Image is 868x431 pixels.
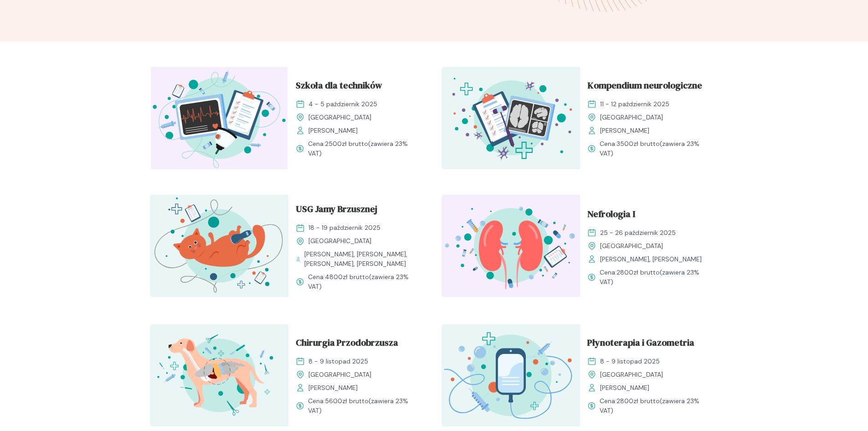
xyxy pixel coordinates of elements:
[296,336,398,353] span: Chirurgia Przodobrzusza
[600,254,702,264] span: [PERSON_NAME], [PERSON_NAME]
[308,370,371,379] span: [GEOGRAPHIC_DATA]
[587,78,711,96] a: Kompendium neurologiczne
[600,383,649,393] span: [PERSON_NAME]
[325,140,368,148] span: 2500 zł brutto
[600,113,663,122] span: [GEOGRAPHIC_DATA]
[600,241,663,251] span: [GEOGRAPHIC_DATA]
[587,336,711,353] a: Płynoterapia i Gazometria
[587,207,711,224] a: Nefrologia I
[442,67,580,169] img: Z2B805bqstJ98kzs_Neuro_T.svg
[616,268,660,276] span: 2800 zł brutto
[600,370,663,379] span: [GEOGRAPHIC_DATA]
[600,126,649,135] span: [PERSON_NAME]
[296,78,382,96] span: Szkoła dla techników
[600,268,711,287] span: Cena: (zawiera 23% VAT)
[587,207,635,224] span: Nefrologia I
[600,357,660,366] span: 8 - 9 listopad 2025
[600,139,711,158] span: Cena: (zawiera 23% VAT)
[587,336,694,353] span: Płynoterapia i Gazometria
[308,236,371,246] span: [GEOGRAPHIC_DATA]
[308,99,377,109] span: 4 - 5 październik 2025
[296,336,420,353] a: Chirurgia Przodobrzusza
[296,202,420,219] a: USG Jamy Brzusznej
[600,99,669,109] span: 11 - 12 październik 2025
[308,223,380,233] span: 18 - 19 październik 2025
[325,273,369,281] span: 4800 zł brutto
[600,396,711,415] span: Cena: (zawiera 23% VAT)
[616,140,660,148] span: 3500 zł brutto
[308,113,371,122] span: [GEOGRAPHIC_DATA]
[308,139,420,158] span: Cena: (zawiera 23% VAT)
[296,78,420,96] a: Szkoła dla techników
[296,202,377,219] span: USG Jamy Brzusznej
[308,272,420,291] span: Cena: (zawiera 23% VAT)
[308,396,420,415] span: Cena: (zawiera 23% VAT)
[600,228,676,238] span: 25 - 26 październik 2025
[587,78,702,96] span: Kompendium neurologiczne
[442,324,580,426] img: Zpay8B5LeNNTxNg0_P%C5%82ynoterapia_T.svg
[308,126,358,135] span: [PERSON_NAME]
[325,397,369,405] span: 5600 zł brutto
[308,383,358,393] span: [PERSON_NAME]
[304,249,420,269] span: [PERSON_NAME], [PERSON_NAME], [PERSON_NAME], [PERSON_NAME]
[150,324,288,426] img: ZpbG-B5LeNNTxNnI_ChiruJB_T.svg
[308,357,368,366] span: 8 - 9 listopad 2025
[616,397,660,405] span: 2800 zł brutto
[442,195,580,297] img: ZpbSsR5LeNNTxNrh_Nefro_T.svg
[150,195,288,297] img: ZpbG_h5LeNNTxNnP_USG_JB_T.svg
[150,67,288,169] img: Z2B_FZbqstJ98k08_Technicy_T.svg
